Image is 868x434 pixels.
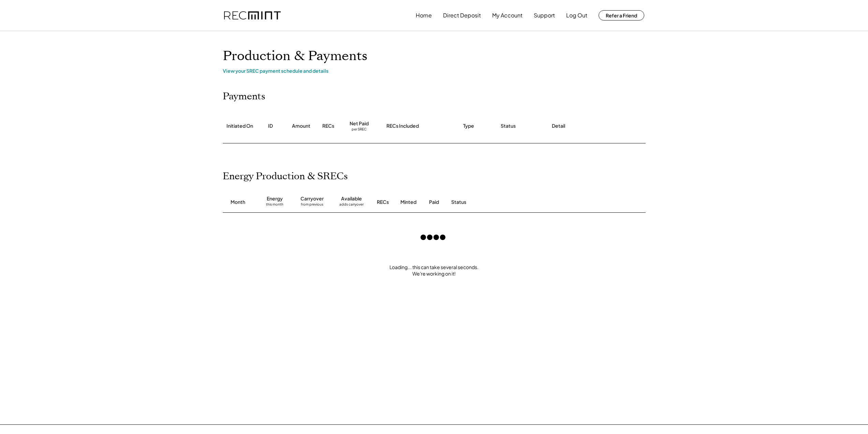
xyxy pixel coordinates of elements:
[377,199,389,206] div: RECs
[352,127,367,132] div: per SREC
[267,195,283,202] div: Energy
[443,9,481,22] button: Direct Deposit
[339,202,364,209] div: adds carryover
[301,202,323,209] div: from previous
[463,123,474,129] div: Type
[231,199,245,206] div: Month
[322,123,334,129] div: RECs
[386,123,419,129] div: RECs Included
[400,199,416,206] div: Minted
[223,68,646,74] div: View your SREC payment schedule and details
[492,9,523,22] button: My Account
[268,123,273,129] div: ID
[223,91,265,102] h2: Payments
[292,123,310,129] div: Amount
[350,120,369,127] div: Net Paid
[566,9,587,22] button: Log Out
[534,9,555,22] button: Support
[599,10,644,20] button: Refer a Friend
[341,195,362,202] div: Available
[429,199,439,206] div: Paid
[416,9,432,22] button: Home
[224,11,281,20] img: recmint-logotype%403x.png
[266,202,283,209] div: this month
[501,123,516,129] div: Status
[226,123,253,129] div: Initiated On
[223,48,646,64] h1: Production & Payments
[552,123,565,129] div: Detail
[223,171,348,182] h2: Energy Production & SRECs
[300,195,324,202] div: Carryover
[451,199,567,206] div: Status
[216,264,652,277] div: Loading... this can take several seconds. We're working on it!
